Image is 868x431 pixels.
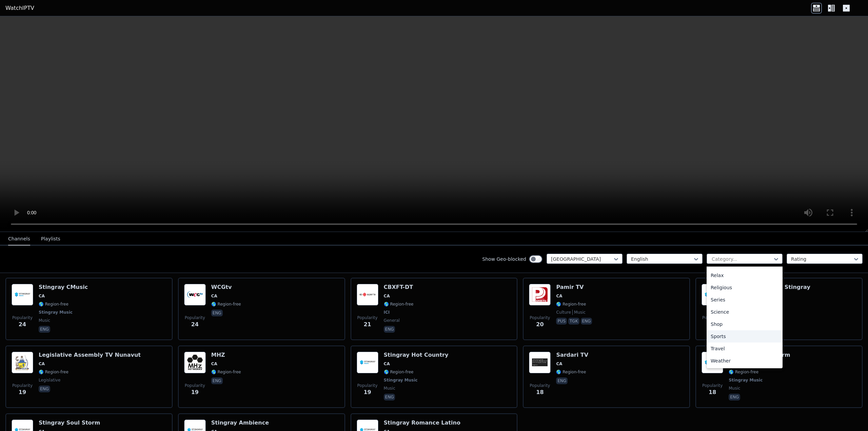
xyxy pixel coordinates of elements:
[556,361,562,367] span: CA
[536,320,544,329] span: 20
[19,320,26,329] span: 24
[5,4,34,12] a: WatchIPTV
[556,310,571,315] span: culture
[529,284,551,306] img: Pamir TV
[707,318,783,330] div: Shop
[39,377,60,383] span: legislative
[702,284,723,306] img: Qello Concerts by Stingray
[384,361,390,367] span: CA
[12,284,33,306] img: Stingray CMusic
[39,301,68,307] span: 🌎 Region-free
[39,419,100,426] h6: Stingray Soul Storm
[556,301,586,307] span: 🌎 Region-free
[384,386,395,391] span: music
[12,383,33,388] span: Popularity
[12,315,33,320] span: Popularity
[384,301,414,307] span: 🌎 Region-free
[39,361,45,367] span: CA
[729,386,740,391] span: music
[729,394,740,400] p: eng
[702,352,723,373] img: Stingray Soul Storm
[568,318,579,325] p: tgk
[39,369,68,375] span: 🌎 Region-free
[384,377,418,383] span: Stingray Music
[702,315,723,320] span: Popularity
[384,284,414,291] h6: CBXFT-DT
[211,293,217,299] span: CA
[707,342,783,355] div: Travel
[185,383,205,388] span: Popularity
[185,315,205,320] span: Popularity
[39,386,50,392] p: eng
[707,269,783,281] div: Relax
[384,352,449,358] h6: Stingray Hot Country
[384,369,414,375] span: 🌎 Region-free
[211,377,223,384] p: eng
[357,352,378,373] img: Stingray Hot Country
[19,388,26,396] span: 19
[211,369,241,375] span: 🌎 Region-free
[363,320,371,329] span: 21
[39,293,45,299] span: CA
[707,281,783,294] div: Religious
[530,383,550,388] span: Popularity
[8,233,30,246] button: Channels
[384,326,395,333] p: eng
[211,301,241,307] span: 🌎 Region-free
[191,320,199,329] span: 24
[530,315,550,320] span: Popularity
[556,318,567,325] p: pus
[12,352,33,373] img: Legislative Assembly TV Nunavut
[729,377,763,383] span: Stingray Music
[709,388,716,396] span: 18
[529,352,551,373] img: Sardari TV
[707,355,783,367] div: Weather
[729,369,758,375] span: 🌎 Region-free
[702,383,723,388] span: Popularity
[482,256,526,262] label: Show Geo-blocked
[536,388,544,396] span: 18
[211,361,217,367] span: CA
[707,306,783,318] div: Science
[556,293,562,299] span: CA
[191,388,199,396] span: 19
[39,326,50,333] p: eng
[556,369,586,375] span: 🌎 Region-free
[357,284,378,306] img: CBXFT-DT
[556,352,588,358] h6: Sardari TV
[211,310,223,316] p: eng
[357,383,378,388] span: Popularity
[556,377,568,384] p: eng
[581,318,592,325] p: eng
[39,310,73,315] span: Stingray Music
[41,233,60,246] button: Playlists
[384,419,460,426] h6: Stingray Romance Latino
[39,318,50,323] span: music
[707,294,783,306] div: Series
[211,352,241,358] h6: MHZ
[184,352,206,373] img: MHZ
[384,318,400,323] span: general
[363,388,371,396] span: 19
[707,330,783,342] div: Sports
[384,293,390,299] span: CA
[572,310,586,315] span: music
[384,310,390,315] span: ICI
[357,315,378,320] span: Popularity
[39,352,141,358] h6: Legislative Assembly TV Nunavut
[184,284,206,306] img: WCGtv
[556,284,593,291] h6: Pamir TV
[384,394,395,400] p: eng
[211,419,269,426] h6: Stingray Ambience
[211,284,241,291] h6: WCGtv
[39,284,88,291] h6: Stingray CMusic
